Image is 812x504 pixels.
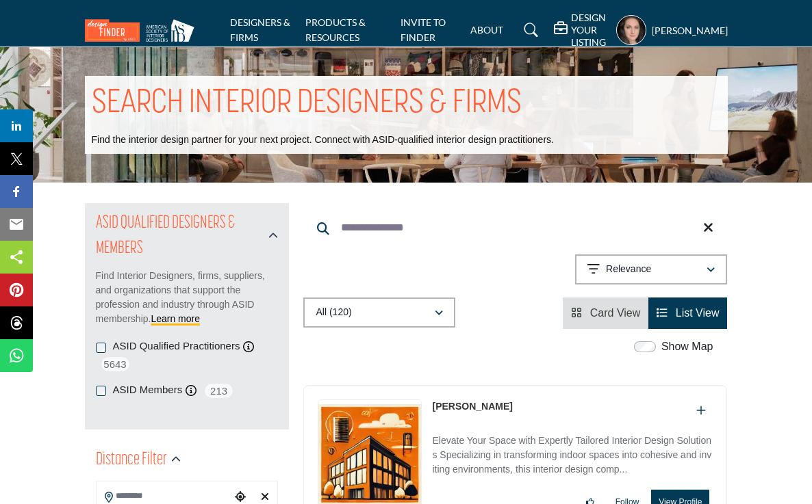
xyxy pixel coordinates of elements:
li: List View [648,297,727,329]
label: Show Map [661,339,713,355]
li: Card View [563,297,648,329]
button: All (120) [303,297,455,328]
a: View Card [571,307,640,319]
h2: ASID QUALIFIED DESIGNERS & MEMBERS [96,211,265,261]
img: Site Logo [85,19,201,42]
a: Elevate Your Space with Expertly Tailored Interior Design Solutions Specializing in transforming ... [432,425,713,479]
p: All (120) [316,306,351,319]
span: Card View [590,307,641,319]
div: DESIGN YOUR LISTING [554,12,609,49]
h2: Distance Filter [96,448,167,473]
input: ASID Qualified Practitioners checkbox [96,343,106,353]
a: View List [657,307,719,319]
a: DESIGNERS & FIRMS [230,16,290,43]
a: Learn more [151,313,200,324]
p: Elevate Your Space with Expertly Tailored Interior Design Solutions Specializing in transforming ... [432,434,713,479]
a: [PERSON_NAME] [432,401,512,412]
span: 213 [203,382,234,399]
input: ASID Members checkbox [96,386,106,396]
h5: DESIGN YOUR LISTING [571,12,609,49]
input: Search Keyword [303,211,727,244]
label: ASID Qualified Practitioners [113,339,240,354]
p: Relevance [606,263,651,276]
a: Add To List [696,405,706,416]
button: Show hide supplier dropdown [616,15,646,45]
a: PRODUCTS & RESOURCES [305,16,366,43]
a: ABOUT [470,24,503,36]
label: ASID Members [113,382,183,398]
a: Search [511,19,547,41]
button: Relevance [575,254,727,284]
h5: [PERSON_NAME] [652,24,728,38]
p: Find the interior design partner for your next project. Connect with ASID-qualified interior desi... [92,133,554,147]
span: 5643 [100,356,131,373]
span: List View [676,307,720,319]
p: Precious Mathews [432,399,512,414]
a: INVITE TO FINDER [401,16,446,43]
h1: SEARCH INTERIOR DESIGNERS & FIRMS [92,83,522,125]
p: Find Interior Designers, firms, suppliers, and organizations that support the profession and indu... [96,269,279,326]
